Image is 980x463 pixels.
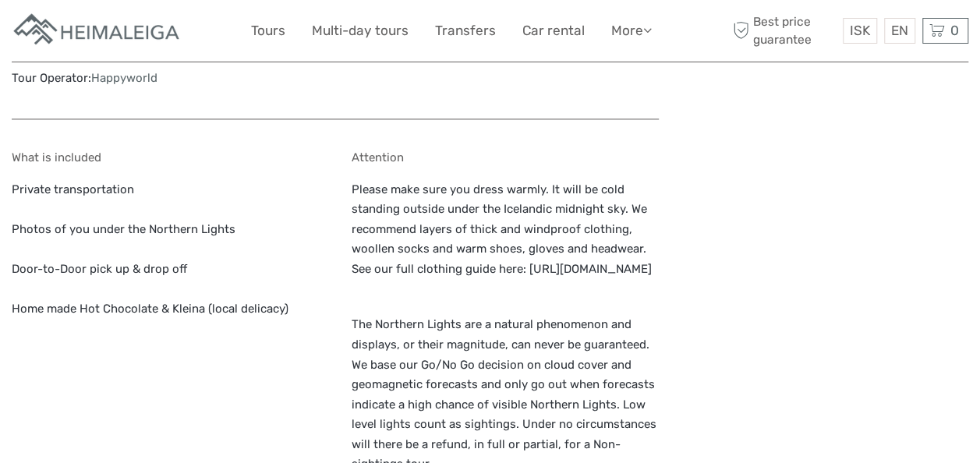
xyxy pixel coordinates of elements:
[251,19,285,42] a: Tours
[850,23,870,38] span: ISK
[22,27,176,40] p: We're away right now. Please check back later!
[729,13,839,48] span: Best price guarantee
[611,19,652,42] a: More
[12,150,319,164] h5: What is included
[435,19,496,42] a: Transfers
[12,12,183,50] img: Apartments in Reykjavik
[179,24,198,43] button: Open LiveChat chat widget
[12,180,319,320] p: Private transportation Photos of you under the Northern Lights Door-to-Door pick up & drop off Ho...
[884,18,915,44] div: EN
[522,19,585,42] a: Car rental
[352,180,659,280] p: Please make sure you dress warmly. It will be cold standing outside under the Icelandic midnight ...
[312,19,409,42] a: Multi-day tours
[91,71,157,85] a: Happyworld
[12,70,319,87] div: Tour Operator:
[352,150,659,164] h5: Attention
[948,23,961,38] span: 0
